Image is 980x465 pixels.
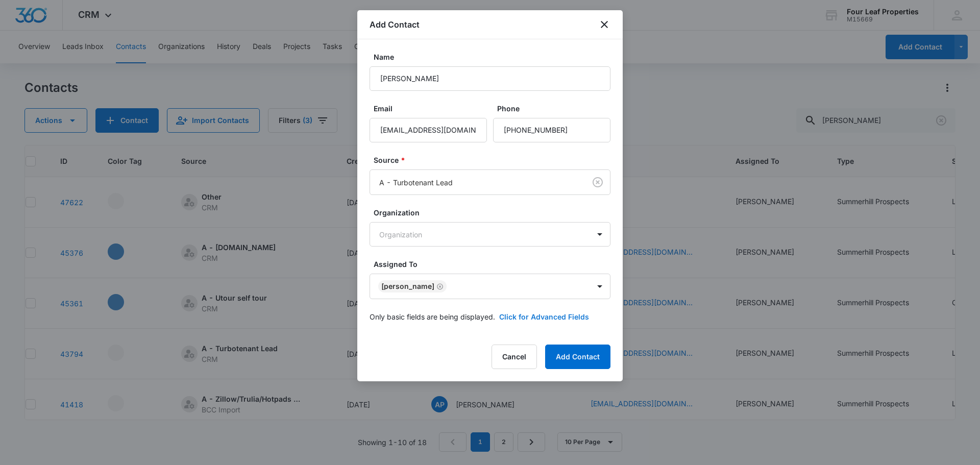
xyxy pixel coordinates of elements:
label: Name [374,52,615,62]
div: [PERSON_NAME] [381,283,434,290]
button: Click for Advanced Fields [499,311,589,322]
label: Organization [374,207,615,218]
button: Cancel [492,345,537,369]
label: Assigned To [374,259,615,270]
p: Only basic fields are being displayed. [370,311,495,322]
input: Email [370,118,487,142]
button: Add Contact [545,345,610,369]
button: Clear [590,174,606,190]
label: Phone [497,103,615,114]
label: Email [374,103,491,114]
input: Name [370,66,610,91]
button: close [598,18,610,31]
h1: Add Contact [370,18,420,31]
label: Source [374,155,615,165]
input: Phone [493,118,610,142]
div: Remove Adam Schoenborn [434,283,444,290]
